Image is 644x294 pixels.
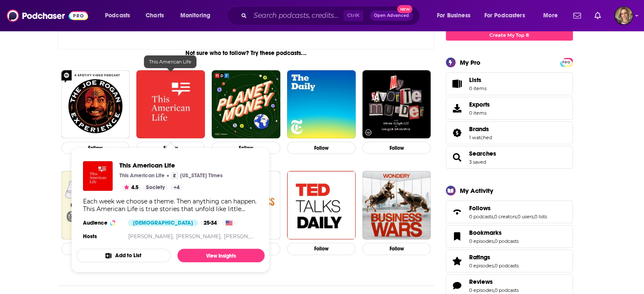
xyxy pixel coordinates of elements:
a: 0 episodes [469,287,494,293]
span: PRO [561,59,572,66]
a: 0 podcasts [495,238,519,244]
button: Follow [362,243,431,255]
button: open menu [479,9,537,22]
a: 0 podcasts [495,263,519,269]
span: For Business [437,10,470,22]
button: Follow [287,243,356,255]
span: Follows [469,204,491,212]
button: open menu [174,9,221,22]
img: This American Life [83,161,113,191]
img: Podchaser - Follow, Share and Rate Podcasts [7,8,88,24]
span: Lists [469,76,486,84]
img: This American Life [136,70,205,139]
a: Brands [469,125,492,133]
span: Exports [469,101,490,108]
a: 0 lists [534,214,547,220]
h4: Hosts [83,233,97,240]
span: Monitoring [180,10,210,22]
a: Exports [446,97,573,120]
img: User Profile [614,6,633,25]
a: 0 creators [494,214,517,220]
a: 3 saved [469,159,486,165]
div: Each week we choose a theme. Then anything can happen. This American Life is true stories that un... [83,198,258,213]
a: [PERSON_NAME] [224,233,268,239]
button: Follow [136,142,205,154]
span: More [543,10,558,22]
a: [PERSON_NAME], [128,233,174,239]
a: PRO [561,59,572,65]
a: 0 episodes [469,263,494,269]
a: 0 podcasts [469,214,493,220]
a: Show notifications dropdown [591,8,604,23]
a: Follows [449,206,466,218]
span: Bookmarks [446,225,573,248]
h3: Audience [83,220,121,226]
button: Follow [287,142,356,154]
img: TED Talks Daily [287,171,356,239]
img: Business Wars [362,171,431,239]
button: open menu [431,9,481,22]
span: Charts [146,10,164,22]
a: +4 [170,184,183,191]
button: Open AdvancedNew [370,11,413,21]
img: The Joe Rogan Experience [61,70,130,139]
span: Searches [446,146,573,169]
a: Lists [446,72,573,95]
span: , [494,263,495,269]
span: , [494,238,495,244]
span: Logged in as Lauren.Russo [614,6,633,25]
button: Follow [61,243,130,255]
a: Bookmarks [449,231,466,242]
p: [US_STATE] Times [180,172,223,179]
div: [DEMOGRAPHIC_DATA] [128,220,198,226]
a: New York Times[US_STATE] Times [171,172,223,179]
img: The Daily [287,70,356,139]
button: Follow [212,142,280,154]
a: Ratings [469,253,519,261]
input: Search podcasts, credits, & more... [250,9,343,22]
button: Add to List [76,249,171,262]
span: Reviews [469,278,493,286]
div: Not sure who to follow? Try these podcasts... [58,49,434,57]
a: Reviews [449,280,466,291]
span: , [493,214,494,220]
button: open menu [537,9,568,22]
img: Ologies with Alie Ward [61,171,130,239]
img: New York Times [171,172,178,179]
span: , [533,214,534,220]
span: Brands [446,121,573,144]
img: My Favorite Murder with Karen Kilgariff and Georgia Hardstark [362,70,431,139]
a: 0 podcasts [495,287,519,293]
span: Ratings [469,253,490,261]
span: Searches [469,150,496,157]
div: 25-34 [200,220,220,226]
span: Podcasts [105,10,130,22]
span: Ctrl K [343,10,363,21]
span: 0 items [469,85,486,91]
span: Bookmarks [469,229,502,236]
a: [PERSON_NAME], [176,233,222,239]
a: Follows [469,204,547,212]
div: My Activity [460,187,493,195]
button: Follow [362,142,431,154]
div: This American Life [144,55,196,68]
div: My Pro [460,58,481,66]
span: Ratings [446,250,573,272]
a: Create My Top 8 [446,29,573,41]
a: This American Life [119,161,223,169]
span: Lists [449,78,466,90]
a: Brands [449,127,466,139]
span: Follows [446,201,573,223]
span: Lists [469,76,481,84]
p: This American Life [119,172,165,179]
a: Planet Money [212,70,280,139]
